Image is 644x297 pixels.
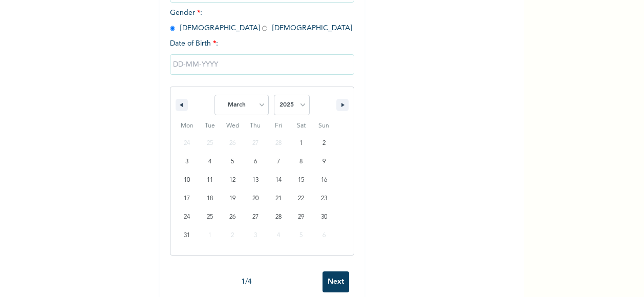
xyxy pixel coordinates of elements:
[267,171,290,189] button: 14
[231,153,234,171] span: 5
[321,208,327,226] span: 30
[312,208,335,226] button: 30
[176,226,199,245] button: 31
[312,134,335,153] button: 2
[312,189,335,208] button: 23
[312,153,335,171] button: 9
[176,171,199,189] button: 10
[185,153,188,171] span: 3
[298,189,304,208] span: 22
[221,189,244,208] button: 19
[290,134,313,153] button: 1
[199,189,222,208] button: 18
[221,208,244,226] button: 26
[184,226,190,245] span: 31
[184,208,190,226] span: 24
[221,153,244,171] button: 5
[267,118,290,134] span: Fri
[229,208,235,226] span: 26
[252,208,259,226] span: 27
[208,153,211,171] span: 4
[176,189,199,208] button: 17
[290,118,313,134] span: Sat
[290,189,313,208] button: 22
[221,118,244,134] span: Wed
[207,189,213,208] span: 18
[267,208,290,226] button: 28
[321,171,327,189] span: 16
[275,171,282,189] span: 14
[199,208,222,226] button: 25
[176,118,199,134] span: Mon
[170,9,352,32] span: Gender : [DEMOGRAPHIC_DATA] [DEMOGRAPHIC_DATA]
[244,153,267,171] button: 6
[299,153,303,171] span: 8
[267,153,290,171] button: 7
[176,208,199,226] button: 24
[267,189,290,208] button: 21
[252,171,259,189] span: 13
[321,189,327,208] span: 23
[244,208,267,226] button: 27
[298,171,304,189] span: 15
[252,189,259,208] span: 20
[199,118,222,134] span: Tue
[229,189,235,208] span: 19
[229,171,235,189] span: 12
[170,277,323,287] div: 1 / 4
[221,171,244,189] button: 12
[244,189,267,208] button: 20
[244,118,267,134] span: Thu
[184,189,190,208] span: 17
[184,171,190,189] span: 10
[199,153,222,171] button: 4
[170,38,218,49] span: Date of Birth :
[290,171,313,189] button: 15
[323,271,349,292] input: Next
[275,189,282,208] span: 21
[176,153,199,171] button: 3
[254,153,257,171] span: 6
[299,134,303,153] span: 1
[298,208,304,226] span: 29
[312,171,335,189] button: 16
[199,171,222,189] button: 11
[207,208,213,226] span: 25
[170,54,354,75] input: DD-MM-YYYY
[290,208,313,226] button: 29
[323,153,326,171] span: 9
[290,153,313,171] button: 8
[323,134,326,153] span: 2
[277,153,280,171] span: 7
[275,208,282,226] span: 28
[312,118,335,134] span: Sun
[244,171,267,189] button: 13
[207,171,213,189] span: 11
